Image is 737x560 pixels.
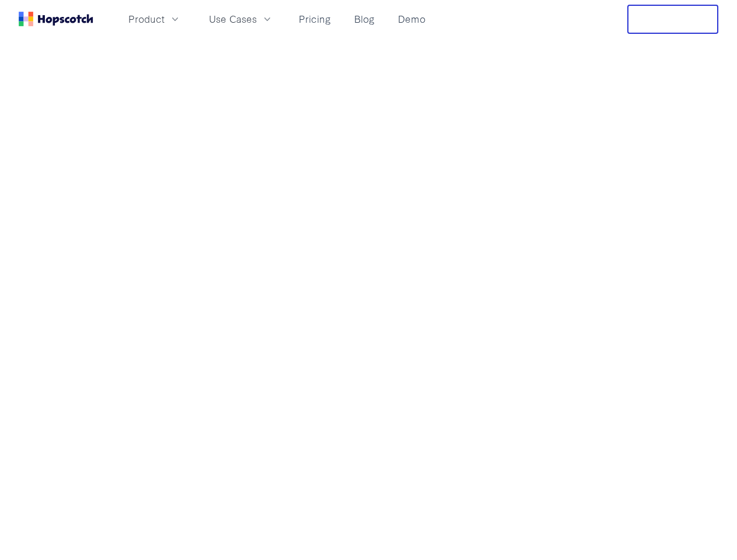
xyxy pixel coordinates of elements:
[393,9,430,29] a: Demo
[209,12,257,26] span: Use Cases
[294,9,336,29] a: Pricing
[128,12,165,26] span: Product
[350,9,379,29] a: Blog
[202,9,280,29] button: Use Cases
[19,12,93,26] a: Home
[627,5,718,34] button: Free Trial
[121,9,188,29] button: Product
